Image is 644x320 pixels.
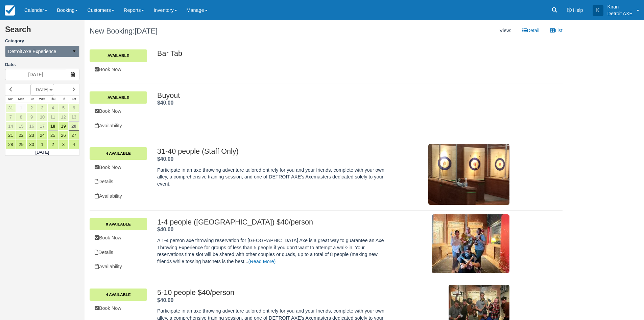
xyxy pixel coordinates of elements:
[157,297,173,303] span: $40.00
[567,8,572,13] i: Help
[90,91,147,104] a: Available
[90,49,147,62] a: Available
[37,122,47,131] a: 17
[157,227,173,232] span: $40.00
[58,122,69,131] a: 19
[593,5,603,16] div: K
[48,95,58,103] th: Thu
[90,301,147,315] a: Book Now
[5,149,79,156] td: [DATE]
[16,95,26,103] th: Mon
[90,27,321,35] h1: New Booking:
[517,24,545,38] a: Detail
[90,189,147,203] a: Availability
[5,112,16,122] a: 7
[5,131,16,140] a: 21
[248,259,276,264] a: (Read More)
[16,122,26,131] a: 15
[69,122,79,131] a: 20
[5,140,16,149] a: 28
[5,5,15,16] img: checkfront-main-nav-mini-logo.png
[37,131,47,140] a: 24
[26,103,37,112] a: 2
[90,147,147,159] a: 4 Available
[157,297,173,303] strong: Price: $40
[428,144,509,205] img: M5-2
[90,246,147,259] a: Details
[26,122,37,131] a: 16
[69,131,79,140] a: 27
[90,104,147,118] a: Book Now
[607,3,633,10] p: Kiran
[58,140,69,149] a: 3
[26,112,37,122] a: 9
[157,289,392,297] h2: 5-10 people $40/person
[5,46,79,57] button: Detroit Axe Experience
[5,122,16,131] a: 14
[135,27,158,35] span: [DATE]
[90,260,147,274] a: Availability
[157,167,392,188] p: Participate in an axe throwing adventure tailored entirely for you and your friends, complete wit...
[8,48,56,55] span: Detroit Axe Experience
[90,119,147,133] a: Availability
[157,91,509,100] h2: Buyout
[26,131,37,140] a: 23
[157,49,509,58] h2: Bar Tab
[16,131,26,140] a: 22
[157,100,173,106] strong: Price: $40
[48,131,58,140] a: 25
[69,140,79,149] a: 4
[58,103,69,112] a: 5
[157,237,392,265] p: A 1-4 person axe throwing reservation for [GEOGRAPHIC_DATA] Axe is a great way to guarantee an Ax...
[26,140,37,149] a: 30
[495,24,517,38] li: View:
[48,103,58,112] a: 4
[90,218,147,230] a: 8 Available
[37,95,47,103] th: Wed
[5,62,79,68] label: Date:
[37,140,47,149] a: 1
[157,156,173,162] span: $40.00
[573,7,583,13] span: Help
[69,95,79,103] th: Sat
[16,103,26,112] a: 1
[90,63,147,77] a: Book Now
[48,112,58,122] a: 11
[432,214,509,273] img: M183-2
[607,10,633,17] p: Detroit AXE
[48,140,58,149] a: 2
[5,38,79,44] label: Category
[157,218,392,226] h2: 1-4 people ([GEOGRAPHIC_DATA]) $40/person
[157,227,173,232] strong: Price: $40
[5,95,16,103] th: Sun
[157,156,173,162] strong: Price: $40
[48,122,58,131] a: 18
[58,95,69,103] th: Fri
[69,103,79,112] a: 6
[5,25,79,38] h2: Search
[16,112,26,122] a: 8
[157,100,173,106] span: $40.00
[26,95,37,103] th: Tue
[16,140,26,149] a: 29
[37,112,47,122] a: 10
[545,24,567,38] a: List
[5,103,16,112] a: 31
[58,112,69,122] a: 12
[90,161,147,174] a: Book Now
[90,175,147,189] a: Details
[157,147,392,155] h2: 31-40 people (Staff Only)
[37,103,47,112] a: 3
[58,131,69,140] a: 26
[90,231,147,245] a: Book Now
[90,289,147,301] a: 4 Available
[69,112,79,122] a: 13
